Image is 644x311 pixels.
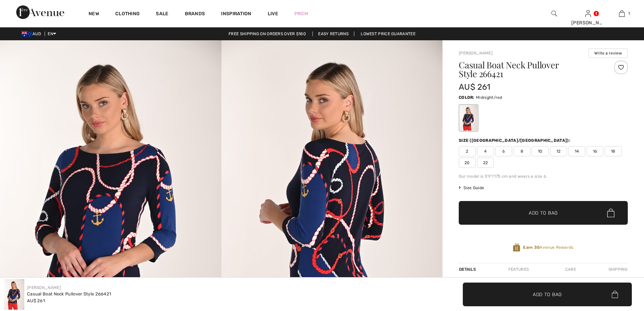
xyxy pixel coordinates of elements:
img: Avenue Rewards [513,243,520,252]
strong: Earn 30 [523,245,540,250]
img: 1ère Avenue [16,5,64,19]
span: Add to Bag [533,291,562,298]
div: [PERSON_NAME] [571,19,604,26]
div: Midnight/red [460,105,477,131]
button: Add to Bag [463,283,632,306]
span: EN [48,31,56,36]
img: Bag.svg [607,208,615,217]
button: Add to Bag [459,201,628,225]
span: Add to Bag [529,209,558,217]
div: Details [459,263,478,275]
div: Casual Boat Neck Pullover Style 266421 [27,291,111,297]
span: 8 [514,146,530,156]
a: Prom [294,10,308,17]
a: Free shipping on orders over $180 [223,31,311,36]
a: Easy Returns [312,31,354,36]
span: 6 [495,146,512,156]
a: Clothing [115,11,140,18]
span: Avenue Rewards [523,244,573,250]
span: 22 [477,158,494,168]
img: My Bag [619,9,625,18]
img: Casual Boat Neck Pullover Style 266421 [4,279,24,310]
img: search the website [551,9,557,18]
a: 1 [605,9,638,18]
a: Brands [185,11,205,18]
a: [PERSON_NAME] [459,51,493,55]
span: AU$ 261 [459,82,490,92]
a: New [89,11,99,18]
img: Bag.svg [612,291,618,298]
a: Sale [156,11,168,18]
span: Color: [459,95,475,100]
a: Lowest Price Guarantee [355,31,421,36]
div: Care [559,263,582,275]
a: [PERSON_NAME] [27,285,61,290]
div: Size ([GEOGRAPHIC_DATA]/[GEOGRAPHIC_DATA]): [459,137,572,143]
span: 12 [550,146,567,156]
a: Sign In [585,10,591,17]
div: Our model is 5'9"/175 cm and wears a size 6. [459,173,628,179]
button: Write a review [589,48,628,58]
span: AU$ 261 [27,298,45,303]
img: Australian Dollar [22,31,32,37]
div: Shipping [607,263,628,275]
h1: Casual Boat Neck Pullover Style 266421 [459,61,600,78]
span: 20 [459,158,476,168]
span: 18 [605,146,622,156]
span: 16 [587,146,603,156]
span: AUD [22,31,44,36]
span: 1 [628,10,630,17]
div: Features [503,263,534,275]
a: Live [268,10,278,17]
span: 4 [477,146,494,156]
span: Midnight/red [476,95,502,100]
span: 14 [568,146,585,156]
span: 2 [459,146,476,156]
span: Size Guide [459,185,484,191]
span: 10 [532,146,549,156]
img: My Info [585,9,591,18]
span: Inspiration [221,11,251,18]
